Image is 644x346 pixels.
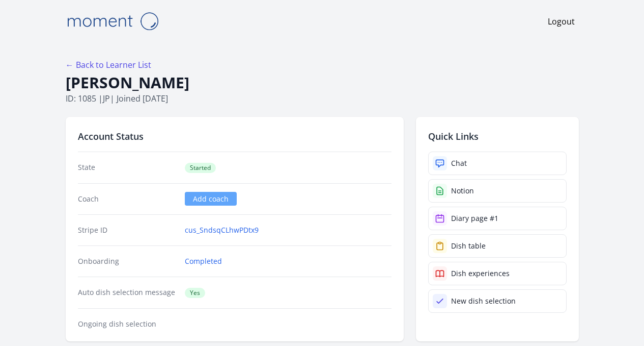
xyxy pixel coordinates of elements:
a: Dish table [428,234,567,258]
dt: Coach [78,194,177,204]
span: jp [103,93,110,104]
dt: Auto dish selection message [78,287,177,298]
p: ID: 1085 | | Joined [DATE] [66,92,579,105]
h1: [PERSON_NAME] [66,73,579,92]
a: ← Back to Learner List [66,59,151,70]
a: New dish selection [428,289,567,313]
a: Notion [428,179,567,203]
span: Started [185,163,216,173]
span: Yes [185,288,205,298]
div: Notion [451,186,474,196]
h2: Account Status [78,129,391,143]
dt: Ongoing dish selection [78,319,177,329]
img: Moment [62,8,163,34]
div: Dish experiences [451,268,510,279]
dt: Onboarding [78,256,177,266]
div: Chat [451,158,467,168]
a: Dish experiences [428,262,567,285]
a: cus_SndsqCLhwPDtx9 [185,225,259,235]
a: Chat [428,152,567,175]
a: Diary page #1 [428,207,567,230]
dt: Stripe ID [78,225,177,235]
div: New dish selection [451,296,516,306]
a: Add coach [185,192,237,206]
a: Completed [185,256,222,266]
a: Logout [548,15,575,28]
h2: Quick Links [428,129,567,143]
dt: State [78,162,177,173]
div: Diary page #1 [451,213,498,224]
div: Dish table [451,241,486,251]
